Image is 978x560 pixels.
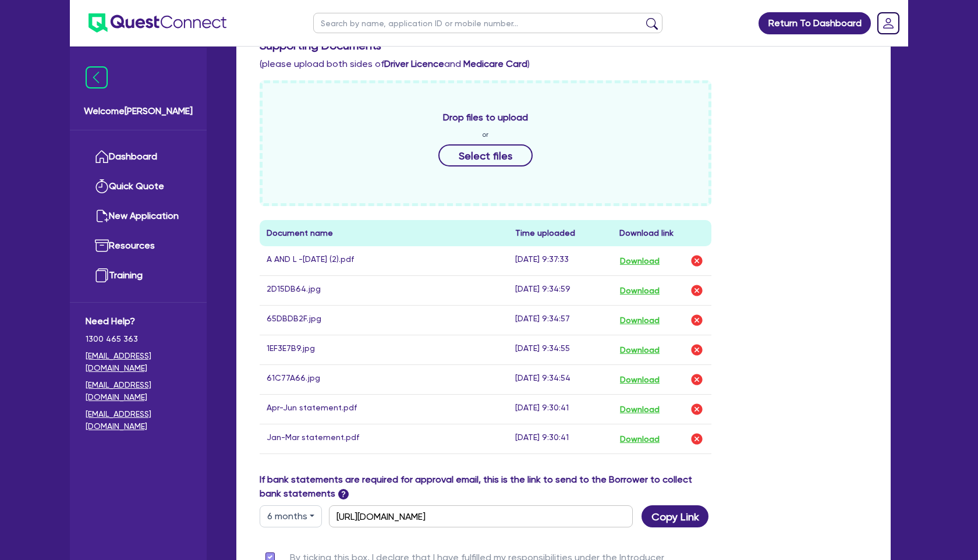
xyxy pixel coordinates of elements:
img: training [95,268,109,282]
a: Dashboard [86,142,191,172]
input: Search by name, application ID or mobile number... [313,13,662,33]
button: Download [619,402,660,417]
th: Document name [260,220,508,246]
td: [DATE] 9:30:41 [508,424,612,454]
span: (please upload both sides of and ) [260,58,530,69]
img: delete-icon [690,283,704,297]
img: delete-icon [690,402,704,416]
a: [EMAIL_ADDRESS][DOMAIN_NAME] [86,408,191,433]
td: [DATE] 9:30:41 [508,395,612,424]
img: delete-icon [690,313,704,327]
a: Dropdown toggle [873,8,903,38]
img: delete-icon [690,343,704,357]
a: New Application [86,201,191,231]
a: [EMAIL_ADDRESS][DOMAIN_NAME] [86,350,191,374]
td: [DATE] 9:37:33 [508,246,612,276]
span: ? [338,489,349,499]
th: Download link [612,220,711,246]
a: Training [86,261,191,290]
td: [DATE] 9:34:55 [508,335,612,365]
img: quick-quote [95,179,109,193]
button: Download [619,313,660,328]
b: Medicare Card [463,58,527,69]
span: Welcome [PERSON_NAME] [84,104,193,118]
img: delete-icon [690,373,704,387]
button: Select files [438,144,533,166]
img: new-application [95,209,109,223]
td: 61C77A66.jpg [260,365,508,395]
td: A AND L -[DATE] (2).pdf [260,246,508,276]
th: Time uploaded [508,220,612,246]
a: Resources [86,231,191,261]
button: Download [619,283,660,298]
span: or [482,129,488,140]
td: 2D15DB64.jpg [260,276,508,306]
td: [DATE] 9:34:54 [508,365,612,395]
td: Apr-Jun statement.pdf [260,395,508,424]
span: Drop files to upload [443,111,528,125]
a: [EMAIL_ADDRESS][DOMAIN_NAME] [86,379,191,403]
button: Copy Link [642,505,708,527]
td: 1EF3E7B9.jpg [260,335,508,365]
button: Dropdown toggle [260,505,322,527]
img: delete-icon [690,254,704,268]
td: Jan-Mar statement.pdf [260,424,508,454]
span: 1300 465 363 [86,333,191,345]
td: 65DBDB2F.jpg [260,306,508,335]
button: Download [619,431,660,446]
label: If bank statements are required for approval email, this is the link to send to the Borrower to c... [260,473,711,501]
span: Need Help? [86,314,191,328]
a: Quick Quote [86,172,191,201]
img: quest-connect-logo-blue [88,13,226,33]
img: resources [95,239,109,253]
button: Download [619,253,660,268]
button: Download [619,342,660,357]
img: icon-menu-close [86,66,108,88]
b: Driver Licence [384,58,444,69]
img: delete-icon [690,432,704,446]
button: Download [619,372,660,387]
td: [DATE] 9:34:59 [508,276,612,306]
td: [DATE] 9:34:57 [508,306,612,335]
a: Return To Dashboard [759,12,871,34]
